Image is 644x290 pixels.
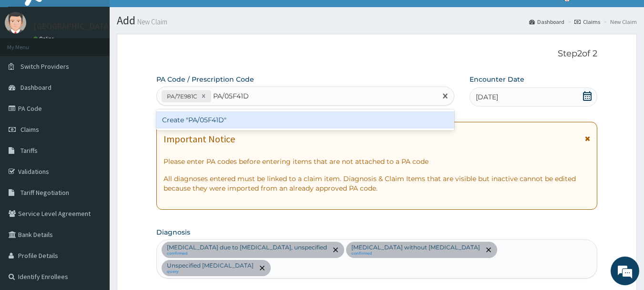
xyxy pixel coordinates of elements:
[601,18,637,26] li: New Claim
[5,191,182,224] textarea: Type your message and hit 'Enter'
[164,91,198,102] div: PA/7E981C
[156,227,190,237] label: Diagnosis
[484,246,493,254] span: remove selection option
[167,244,327,251] p: [MEDICAL_DATA] due to [MEDICAL_DATA], unspecified
[470,75,524,84] label: Encounter Date
[117,14,637,27] h1: Add
[351,244,480,251] p: [MEDICAL_DATA] without [MEDICAL_DATA]
[50,54,160,66] div: Chat with us now
[476,92,498,102] span: [DATE]
[167,262,254,269] p: Unspecified [MEDICAL_DATA]
[55,85,132,182] span: We're online!
[167,269,254,274] small: query
[351,251,480,256] small: confirmed
[156,49,598,59] p: Step 2 of 2
[331,246,340,254] span: remove selection option
[164,134,235,144] h1: Important Notice
[20,83,51,92] span: Dashboard
[20,188,69,197] span: Tariff Negotiation
[33,35,56,42] a: Online
[20,62,69,71] span: Switch Providers
[529,18,564,26] a: Dashboard
[156,5,179,28] div: Minimize live chat window
[164,157,591,166] p: Please enter PA codes before entering items that are not attached to a PA code
[156,75,254,84] label: PA Code / Prescription Code
[5,12,26,33] img: User Image
[33,22,112,31] p: [GEOGRAPHIC_DATA]
[135,18,167,25] small: New Claim
[20,125,39,134] span: Claims
[574,18,600,26] a: Claims
[164,174,591,193] p: All diagnoses entered must be linked to a claim item. Diagnosis & Claim Items that are visible bu...
[258,264,266,272] span: remove selection option
[156,111,455,129] div: Create "PA/05F41D"
[18,48,39,72] img: d_794563401_company_1708531726252_794563401
[167,251,327,256] small: confirmed
[20,146,38,155] span: Tariffs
